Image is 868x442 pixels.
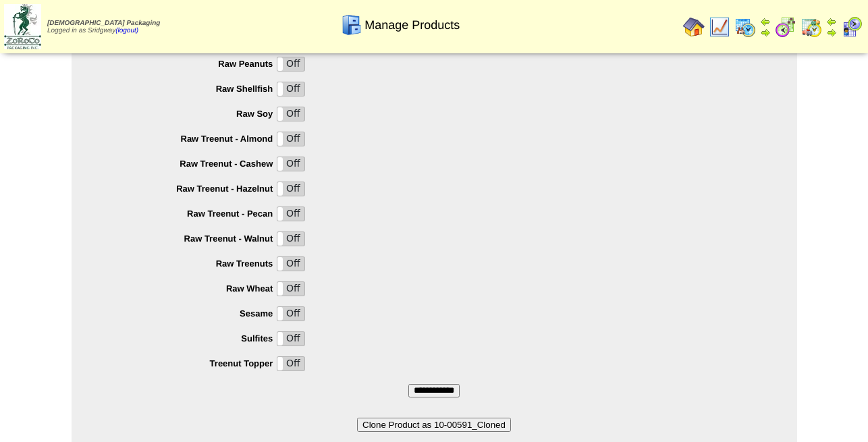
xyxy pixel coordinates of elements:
[277,281,305,296] div: OnOff
[99,333,277,343] label: Sulfites
[99,358,277,368] label: Treenut Topper
[99,134,277,144] label: Raw Treenut - Almond
[99,209,277,219] label: Raw Treenut - Pecan
[277,107,304,121] label: Off
[277,307,304,321] label: Off
[357,420,511,430] a: Clone Product as 10-00591_Cloned
[734,16,756,38] img: calendarprod.gif
[277,306,305,321] div: OnOff
[826,27,837,38] img: arrowright.gif
[277,132,304,146] label: Off
[709,16,730,38] img: line_graph.gif
[277,257,304,271] label: Off
[277,182,305,196] div: OnOff
[115,27,138,34] a: (logout)
[341,14,362,36] img: cabinet.gif
[277,157,305,171] div: OnOff
[99,233,277,244] label: Raw Treenut - Walnut
[99,159,277,169] label: Raw Treenut - Cashew
[47,20,160,34] span: Logged in as Sridgway
[277,356,305,371] div: OnOff
[99,184,277,194] label: Raw Treenut - Hazelnut
[4,4,41,49] img: zoroco-logo-small.webp
[277,157,304,171] label: Off
[277,57,305,72] div: OnOff
[99,258,277,269] label: Raw Treenuts
[47,20,160,27] span: [DEMOGRAPHIC_DATA] Packaging
[826,16,837,27] img: arrowleft.gif
[277,282,304,296] label: Off
[277,132,305,146] div: OnOff
[99,308,277,319] label: Sesame
[841,16,863,38] img: calendarcustomer.gif
[277,107,305,121] div: OnOff
[775,16,796,38] img: calendarblend.gif
[277,82,304,96] label: Off
[277,331,305,346] div: OnOff
[99,283,277,294] label: Raw Wheat
[277,182,304,196] label: Off
[364,18,460,32] span: Manage Products
[277,357,304,370] label: Off
[277,231,305,246] div: OnOff
[99,59,277,69] label: Raw Peanuts
[277,57,304,71] label: Off
[277,207,304,221] label: Off
[357,418,511,432] button: Clone Product as 10-00591_Cloned
[277,82,305,96] div: OnOff
[99,109,277,119] label: Raw Soy
[801,16,822,38] img: calendarinout.gif
[683,16,705,38] img: home.gif
[277,332,304,346] label: Off
[99,84,277,94] label: Raw Shellfish
[277,232,304,246] label: Off
[760,27,771,38] img: arrowright.gif
[760,16,771,27] img: arrowleft.gif
[277,206,305,221] div: OnOff
[277,256,305,271] div: OnOff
